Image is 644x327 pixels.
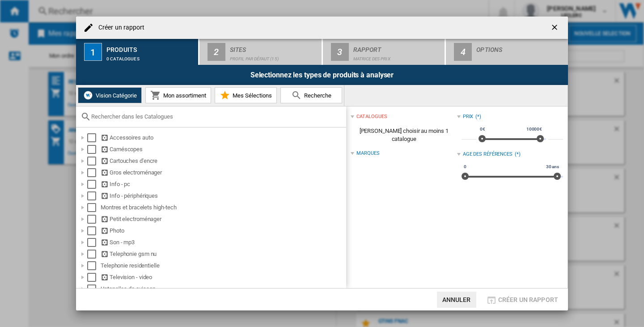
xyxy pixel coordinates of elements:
span: 30 ans [545,163,560,170]
div: Gros electroménager [101,168,345,177]
div: Telephonie residentielle [101,261,345,270]
div: 3 [331,43,349,61]
md-checkbox: Select [87,191,101,200]
span: Recherche [302,92,331,99]
button: getI18NText('BUTTONS.CLOSE_DIALOG') [547,19,564,37]
div: Profil par défaut (15) [230,52,318,61]
div: catalogues [356,113,387,120]
div: Petit electroménager [101,215,345,224]
span: Mon assortiment [161,92,206,99]
div: Age des références [463,151,513,158]
md-checkbox: Select [87,261,101,270]
div: Photo [101,226,345,235]
md-checkbox: Select [87,145,101,154]
div: Montres et bracelets high-tech [101,203,345,212]
div: Rapport [353,42,441,52]
md-checkbox: Select [87,180,101,189]
md-checkbox: Select [87,203,101,212]
span: [PERSON_NAME] choisir au moins 1 catalogue [351,123,457,148]
input: Rechercher dans les Catalogues [91,113,342,120]
div: 2 [208,43,225,61]
div: Son - mp3 [101,238,345,247]
button: Mes Sélections [215,87,277,103]
button: 4 Options [446,39,568,65]
div: Produits [106,42,195,52]
button: Vision Catégorie [78,87,142,103]
md-checkbox: Select [87,133,101,142]
div: Sites [230,42,318,52]
div: 0 catalogues [106,52,195,61]
md-dialog: Créer un ... [76,17,568,311]
div: Info - périphériques [101,191,345,200]
div: Ustensiles de cuisson [101,285,345,293]
div: Selectionnez les types de produits à analyser [76,65,568,85]
md-checkbox: Select [87,238,101,247]
button: 2 Sites Profil par défaut (15) [199,39,322,65]
md-checkbox: Select [87,226,101,235]
span: 10000€ [525,126,543,133]
md-checkbox: Select [87,285,101,293]
md-checkbox: Select [87,157,101,166]
div: 1 [84,43,102,61]
div: Info - pc [101,180,345,189]
button: Créer un rapport [483,292,561,308]
button: 3 Rapport Matrice des prix [323,39,446,65]
div: Caméscopes [101,145,345,154]
span: Créer un rapport [498,296,558,303]
div: Cartouches d'encre [101,157,345,166]
div: Television - video [101,273,345,282]
button: Annuler [437,292,476,308]
div: Telephonie gsm nu [101,250,345,259]
button: Recherche [280,87,342,103]
div: Options [476,42,564,52]
span: Mes Sélections [230,92,272,99]
md-checkbox: Select [87,215,101,224]
md-checkbox: Select [87,250,101,259]
div: Marques [356,150,379,157]
img: wiser-icon-white.png [83,90,93,101]
h4: Créer un rapport [94,23,145,32]
md-checkbox: Select [87,168,101,177]
div: 4 [454,43,472,61]
span: 0 [462,163,468,170]
div: Accessoires auto [101,133,345,142]
ng-md-icon: getI18NText('BUTTONS.CLOSE_DIALOG') [550,23,561,34]
span: Vision Catégorie [93,92,137,99]
span: 0€ [479,126,487,133]
button: Mon assortiment [145,87,211,103]
button: 1 Produits 0 catalogues [76,39,199,65]
div: Matrice des prix [353,52,441,61]
div: Prix [463,113,474,120]
md-checkbox: Select [87,273,101,282]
